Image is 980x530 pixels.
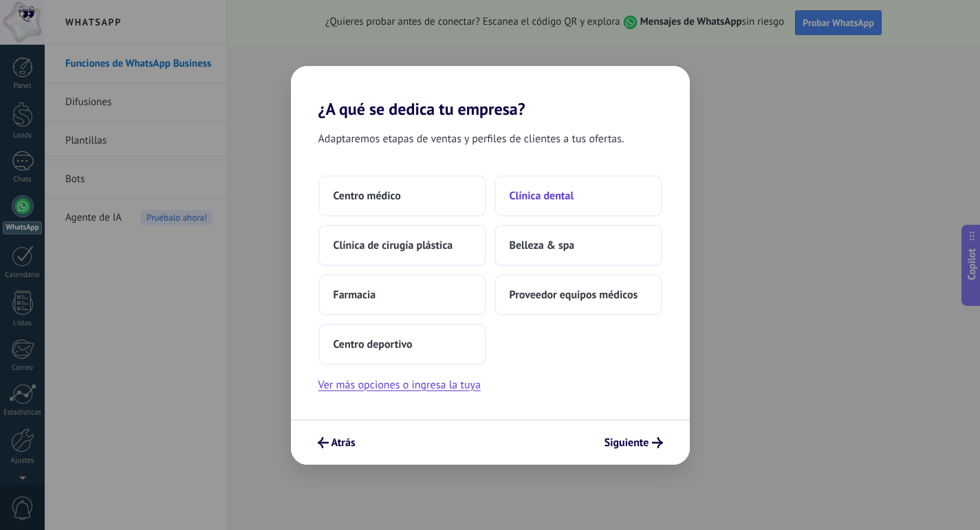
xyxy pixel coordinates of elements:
[331,438,356,448] span: Atrás
[598,431,669,454] button: Siguiente
[334,338,413,351] span: Centro deportivo
[605,438,649,448] span: Siguiente
[291,66,690,119] h2: ¿A qué se dedica tu empresa?
[494,175,662,217] button: Clínica dental
[312,431,362,454] button: Atrás
[318,274,486,316] button: Farmacia
[318,175,486,217] button: Centro médico
[510,189,574,203] span: Clínica dental
[510,239,575,252] span: Belleza & spa
[334,189,401,203] span: Centro médico
[318,324,486,365] button: Centro deportivo
[334,288,376,302] span: Farmacia
[318,376,481,394] button: Ver más opciones o ingresa la tuya
[318,225,486,266] button: Clínica de cirugía plástica
[510,288,638,302] span: Proveedor equipos médicos
[494,274,662,316] button: Proveedor equipos médicos
[334,239,453,252] span: Clínica de cirugía plástica
[494,225,662,266] button: Belleza & spa
[318,130,624,148] span: Adaptaremos etapas de ventas y perfiles de clientes a tus ofertas.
